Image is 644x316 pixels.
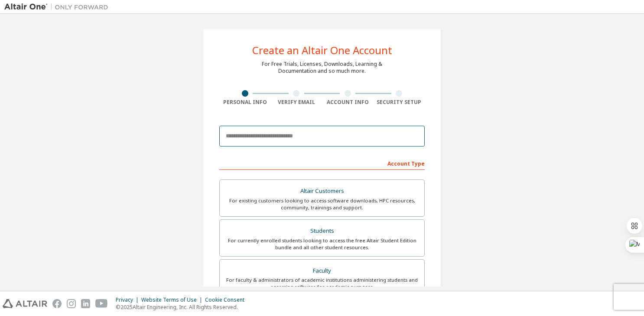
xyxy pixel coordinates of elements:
[219,156,425,170] div: Account Type
[225,265,419,277] div: Faculty
[52,299,62,308] img: facebook.svg
[262,61,382,75] div: For Free Trials, Licenses, Downloads, Learning & Documentation and so much more.
[4,3,113,11] img: Altair One
[225,225,419,237] div: Students
[322,99,374,106] div: Account Info
[225,197,419,211] div: For existing customers looking to access software downloads, HPC resources, community, trainings ...
[374,99,425,106] div: Security Setup
[205,296,250,303] div: Cookie Consent
[225,237,419,251] div: For currently enrolled students looking to access the free Altair Student Edition bundle and all ...
[219,99,271,106] div: Personal Info
[81,299,90,308] img: linkedin.svg
[116,303,250,311] p: © 2025 Altair Engineering, Inc. All Rights Reserved.
[225,185,419,197] div: Altair Customers
[3,299,47,308] img: altair_logo.svg
[67,299,76,308] img: instagram.svg
[252,45,392,55] div: Create an Altair One Account
[271,99,322,106] div: Verify Email
[141,296,205,303] div: Website Terms of Use
[95,299,108,308] img: youtube.svg
[225,277,419,290] div: For faculty & administrators of academic institutions administering students and accessing softwa...
[116,296,141,303] div: Privacy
